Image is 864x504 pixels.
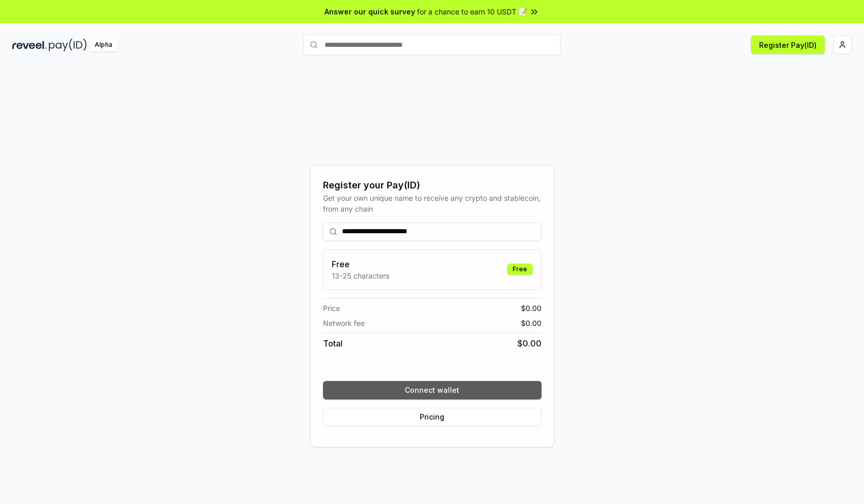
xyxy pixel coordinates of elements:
button: Pricing [323,408,542,426]
div: Get your own unique name to receive any crypto and stablecoin, from any chain [323,193,542,214]
div: Register your Pay(ID) [323,178,542,193]
button: Connect wallet [323,381,542,399]
p: 13-25 characters [332,270,389,281]
span: Total [323,337,343,350]
button: Register Pay(ID) [751,36,825,54]
span: for a chance to earn 10 USDT 📝 [417,6,527,17]
img: pay_id [49,39,87,51]
div: Free [507,264,533,275]
span: Price [323,303,340,314]
img: reveel_dark [12,39,47,51]
span: $ 0.00 [517,337,542,350]
span: $ 0.00 [521,318,542,328]
span: Network fee [323,318,365,328]
span: Answer our quick survey [325,6,415,17]
h3: Free [332,258,389,270]
span: $ 0.00 [521,303,542,314]
div: Alpha [89,39,118,51]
